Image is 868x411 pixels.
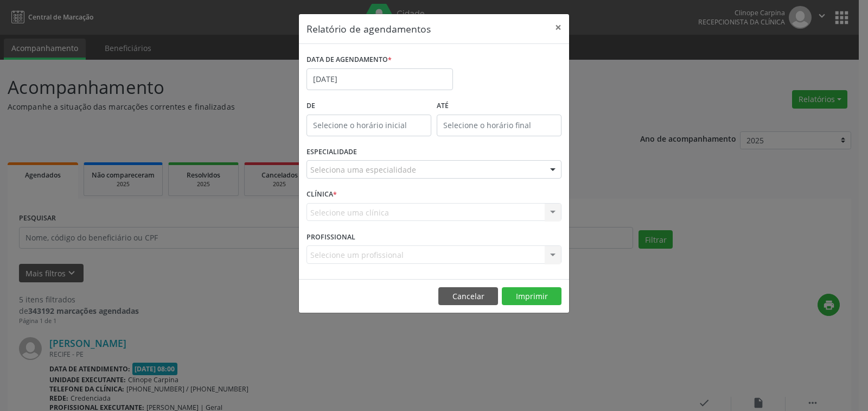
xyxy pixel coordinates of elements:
[307,68,453,90] input: Selecione uma data ou intervalo
[307,186,337,203] label: CLÍNICA
[437,115,561,136] input: Selecione o horário final
[307,144,357,161] label: ESPECIALIDADE
[502,287,561,306] button: Imprimir
[307,52,392,68] label: DATA DE AGENDAMENTO
[438,287,498,306] button: Cancelar
[307,22,431,36] h5: Relatório de agendamentos
[310,164,416,175] span: Seleciona uma especialidade
[307,229,355,245] label: PROFISSIONAL
[437,98,561,115] label: ATÉ
[307,115,431,136] input: Selecione o horário inicial
[547,14,569,41] button: Close
[307,98,431,115] label: De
